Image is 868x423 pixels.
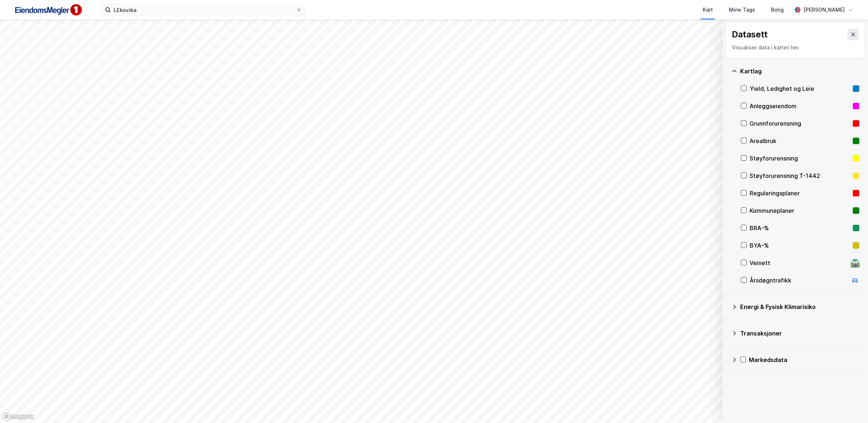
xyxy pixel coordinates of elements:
div: BYA–% [750,241,850,250]
div: Transaksjoner [740,329,859,338]
div: BRA–% [750,224,850,232]
div: Grunnforurensning [750,119,850,128]
div: Yield, Ledighet og Leie [750,84,850,93]
div: Visualiser data i kartet her. [732,43,859,52]
div: Bolig [771,5,784,14]
iframe: Chat Widget [832,388,868,423]
div: Mine Tags [729,5,755,14]
div: Reguleringsplaner [750,189,850,198]
div: Støyforurensning [750,154,850,163]
div: Kartlag [740,67,859,76]
img: F4PB6Px+NJ5v8B7XTbfpPpyloAAAAASUVORK5CYII= [12,2,84,18]
div: Årsdøgntrafikk [750,276,848,285]
div: Kart [703,5,713,14]
div: 🛣️ [850,258,860,268]
div: Markedsdata [749,355,859,364]
div: Datasett [732,29,768,40]
div: Energi & Fysisk Klimarisiko [740,302,859,311]
div: Anleggseiendom [750,102,850,110]
div: Kommuneplaner [750,206,850,215]
div: Kontrollprogram for chat [832,388,868,423]
div: Veinett [750,259,848,267]
div: Støyforurensning T-1442 [750,171,850,180]
div: [PERSON_NAME] [803,5,845,14]
div: Arealbruk [750,137,850,145]
a: Mapbox homepage [2,412,34,421]
input: Søk på adresse, matrikkel, gårdeiere, leietakere eller personer [111,4,296,15]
